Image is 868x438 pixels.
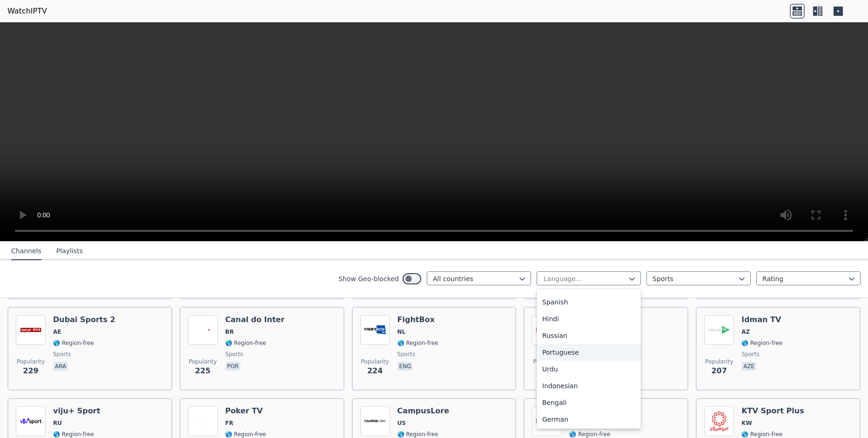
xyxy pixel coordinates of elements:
button: Playlists [56,243,83,260]
p: por [225,362,241,371]
button: Channels [11,243,41,260]
h6: KTV Sport Plus [741,406,804,416]
span: 🌎 Region-free [741,431,782,438]
span: FR [225,419,233,427]
span: 🌎 Region-free [569,431,610,438]
div: Urdu [537,361,641,377]
span: 🌎 Region-free [397,431,438,438]
img: Canal do Inter [188,315,218,345]
h6: Canal do Inter [225,315,285,324]
h6: Dubai Sports 2 [53,315,115,324]
img: Dubai Sports 2 [16,315,46,345]
img: KTV Sport Plus [704,406,734,436]
span: 229 [23,365,38,377]
span: Popularity [361,358,389,365]
p: eng [397,362,413,371]
span: 🌎 Region-free [225,339,266,347]
span: BR [225,328,234,336]
div: Spanish [537,294,641,310]
p: ara [53,362,68,371]
span: AE [53,328,61,336]
div: German [537,411,641,428]
span: sports [397,350,415,358]
span: AZ [741,328,750,336]
span: 224 [367,365,383,377]
h6: viju+ Sport [53,406,100,416]
div: Bengali [537,394,641,411]
label: Show Geo-blocked [338,274,399,283]
img: viju+ Sport [16,406,46,436]
span: US [397,419,406,427]
div: Portuguese [537,344,641,361]
a: WatchIPTV [7,6,47,17]
span: 🌎 Region-free [53,431,94,438]
span: 🌎 Region-free [397,339,438,347]
span: Popularity [17,358,45,365]
span: sports [53,350,71,358]
img: QazSport [532,406,562,436]
h6: Idman TV [741,315,782,324]
img: Idman TV [704,315,734,345]
span: Popularity [189,358,217,365]
span: 225 [195,365,210,377]
div: Hindi [537,310,641,327]
span: Popularity [705,358,733,365]
span: 🌎 Region-free [225,431,266,438]
h6: Poker TV [225,406,266,416]
span: KW [741,419,752,427]
span: RU [53,419,62,427]
img: Poker TV [188,406,218,436]
div: Russian [537,327,641,344]
span: Popularity [533,358,561,365]
span: NL [397,328,406,336]
span: 🌎 Region-free [741,339,782,347]
h6: CampusLore [397,406,450,416]
img: FightBox [360,315,390,345]
img: CampusLore [360,406,390,436]
div: Indonesian [537,377,641,394]
p: aze [741,362,756,371]
h6: FightBox [397,315,438,324]
span: sports [225,350,243,358]
img: MadeinBO TV [532,315,562,345]
span: 207 [711,365,727,377]
span: sports [741,350,759,358]
span: 🌎 Region-free [53,339,94,347]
